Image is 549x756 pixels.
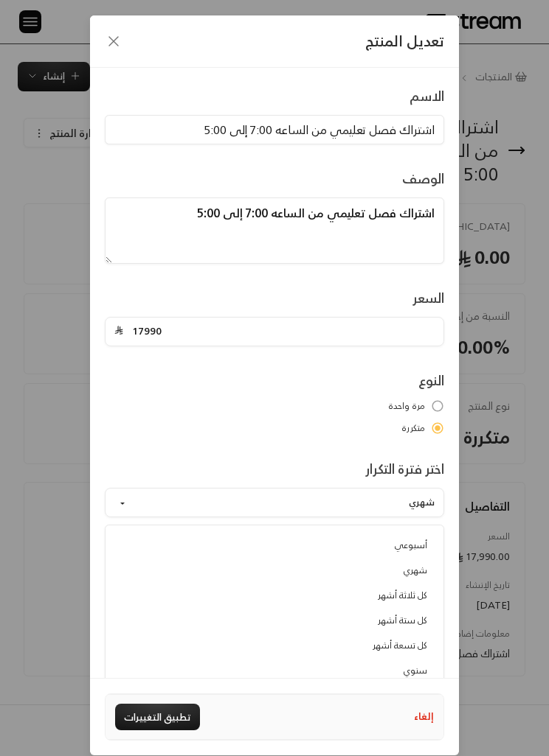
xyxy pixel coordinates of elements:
button: شهري [105,488,444,517]
label: اختر فترة التكرار [365,458,444,479]
label: الوصف [402,168,444,189]
a: سنوي [114,658,435,683]
a: كل ثلاثة أشهر [114,583,435,608]
span: مرة واحدة [389,399,425,413]
label: الاسم [410,85,444,106]
label: السعر [412,287,444,308]
input: أدخل سعر المنتج [123,318,435,346]
span: متكررة [402,421,425,435]
button: تطبيق التغييرات [115,704,200,730]
a: شهري [114,558,435,583]
button: إلغاء [414,710,434,724]
label: النوع [418,370,444,391]
a: أسبوعي [114,533,435,558]
a: كل ستة أشهر [114,608,435,633]
textarea: اشتراك فصل تعليمي من الساعه 7:00 إلى 5:00 [105,197,444,264]
a: كل تسعة أشهر [114,633,435,658]
input: أدخل اسم المنتج [105,115,444,144]
span: تعديل المنتج [365,28,444,54]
